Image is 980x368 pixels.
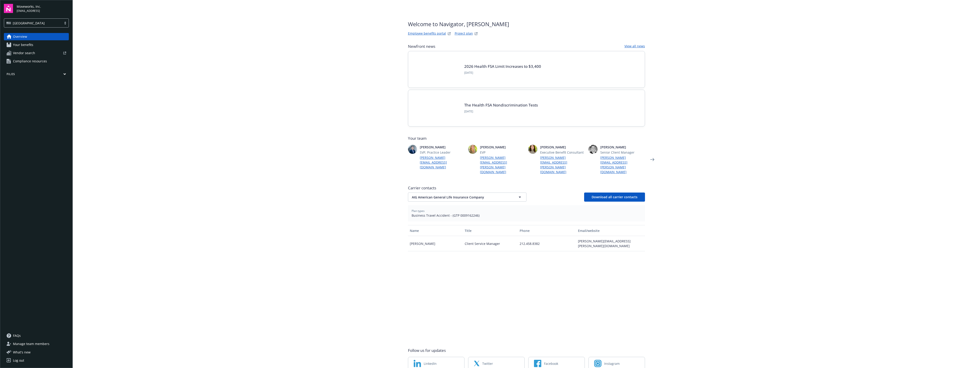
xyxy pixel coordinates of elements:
[604,361,620,366] span: Instagram
[578,228,643,233] div: Email/website
[576,225,645,236] button: Email/website
[576,236,645,251] div: [PERSON_NAME][EMAIL_ADDRESS][PERSON_NAME][DOMAIN_NAME]
[600,145,645,150] span: [PERSON_NAME]
[540,150,585,155] span: Executive Benefit Consultant
[408,20,509,28] span: Welcome to Navigator , [PERSON_NAME]
[4,33,69,40] a: Overview
[468,145,477,154] img: photo
[408,136,645,141] span: Your team
[17,4,69,13] button: Moveworks, Inc.[EMAIL_ADDRESS]
[424,361,437,366] span: LinkedIn
[584,193,645,202] button: Download all carrier contacts
[540,155,585,174] a: [PERSON_NAME][EMAIL_ADDRESS][PERSON_NAME][DOMAIN_NAME]
[480,150,525,155] span: EVP
[408,31,446,36] a: Employee benefits portal
[528,145,537,154] img: photo
[408,348,446,353] span: Follow us for updates
[4,49,69,57] a: Vendor search
[408,193,526,202] button: AIG American General Life Insurance Company
[464,109,538,114] span: [DATE]
[4,72,69,78] button: Files
[408,145,417,154] img: photo
[624,44,645,49] a: View all news
[17,4,41,9] span: Moveworks, Inc.
[4,340,69,348] a: Manage team members
[420,145,464,150] span: [PERSON_NAME]
[13,332,21,339] span: FAQs
[415,97,459,119] img: Card Image - EB Compliance Insights.png
[649,156,656,163] a: Next
[473,31,479,36] a: projectPlanWebsite
[412,195,507,200] span: AIG American General Life Insurance Company
[13,49,35,57] span: Vendor search
[592,195,637,199] span: Download all carrier contacts
[480,155,525,174] a: [PERSON_NAME][EMAIL_ADDRESS][PERSON_NAME][DOMAIN_NAME]
[408,44,435,49] span: Newfront news
[408,185,645,191] span: Carrier contacts
[408,236,463,251] div: [PERSON_NAME]
[482,361,493,366] span: Twitter
[464,102,538,108] a: The Health FSA Nondiscrimination Tests
[420,150,464,155] span: SVP, Practice Leader
[4,41,69,48] a: Your benefits
[13,58,47,65] span: Compliance resources
[446,31,452,36] a: striveWebsite
[17,9,41,13] span: [EMAIL_ADDRESS]
[600,155,645,174] a: [PERSON_NAME][EMAIL_ADDRESS][PERSON_NAME][DOMAIN_NAME]
[4,4,13,13] img: navigator-logo.svg
[13,21,45,25] span: [GEOGRAPHIC_DATA]
[588,145,598,154] img: photo
[518,236,576,251] div: 212.458.8382
[410,228,461,233] div: Name
[13,357,24,364] div: Log out
[480,145,525,150] span: [PERSON_NAME]
[412,209,641,213] span: Plan types
[13,41,33,48] span: Your benefits
[4,58,69,65] a: Compliance resources
[4,350,38,355] button: What's new
[6,21,59,25] span: [GEOGRAPHIC_DATA]
[13,350,31,355] span: What ' s new
[13,33,27,40] span: Overview
[464,71,541,75] span: [DATE]
[464,64,541,69] a: 2026 Health FSA Limit Increases to $3,400
[412,213,641,218] span: Business Travel Accident - (GTP 0009162246)
[455,31,473,36] a: Project plan
[463,236,518,251] div: Client Service Manager
[4,332,69,339] a: FAQs
[520,228,574,233] div: Phone
[13,340,49,348] span: Manage team members
[420,155,464,170] a: [PERSON_NAME][EMAIL_ADDRESS][DOMAIN_NAME]
[415,58,459,80] img: BLOG-Card Image - Compliance - 2026 Health FSA Limit Increases to $3,400.jpg
[540,145,585,150] span: [PERSON_NAME]
[544,361,558,366] span: Facebook
[600,150,645,155] span: Senior Client Manager
[465,228,516,233] div: Title
[518,225,576,236] button: Phone
[408,225,463,236] button: Name
[463,225,518,236] button: Title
